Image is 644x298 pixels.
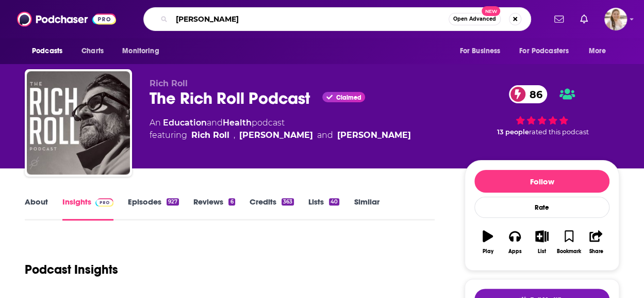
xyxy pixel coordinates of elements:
[604,8,627,30] img: User Profile
[538,248,546,255] div: List
[150,79,188,88] span: Rich Roll
[482,6,500,16] span: New
[150,129,411,142] span: featuring
[228,198,235,206] div: 6
[17,9,116,29] img: Podchaser - Follow, Share and Rate Podcasts
[337,129,411,142] a: Dr. Lisa Damour
[519,44,569,58] span: For Podcasters
[474,170,609,193] button: Follow
[81,44,104,58] span: Charts
[509,85,548,103] a: 86
[589,248,603,255] div: Share
[27,71,130,175] img: The Rich Roll Podcast
[207,118,223,128] span: and
[336,95,361,100] span: Claimed
[519,85,548,103] span: 86
[25,41,76,61] button: open menu
[555,224,582,261] button: Bookmark
[550,10,568,28] a: Show notifications dropdown
[465,79,619,143] div: 86 13 peoplerated this podcast
[234,129,235,142] span: ,
[143,7,531,31] div: Search podcasts, credits, & more...
[589,44,606,58] span: More
[163,118,207,128] a: Education
[223,118,252,128] a: Health
[557,248,581,255] div: Bookmark
[449,13,501,25] button: Open AdvancedNew
[483,248,493,255] div: Play
[308,197,339,221] a: Lists40
[62,197,113,221] a: InsightsPodchaser Pro
[354,197,379,221] a: Similar
[25,197,48,221] a: About
[32,44,62,58] span: Podcasts
[172,11,449,27] input: Search podcasts, credits, & more...
[452,41,513,61] button: open menu
[508,248,522,255] div: Apps
[459,44,500,58] span: For Business
[497,128,529,136] span: 13 people
[75,41,110,61] a: Charts
[513,41,584,61] button: open menu
[239,129,313,142] a: Adam Skolnick
[317,129,333,142] span: and
[582,41,619,61] button: open menu
[95,198,113,207] img: Podchaser Pro
[128,197,179,221] a: Episodes927
[583,224,609,261] button: Share
[122,44,159,58] span: Monitoring
[329,198,339,206] div: 40
[474,224,501,261] button: Play
[150,117,411,142] div: An podcast
[453,17,496,22] span: Open Advanced
[604,8,627,30] span: Logged in as acquavie
[25,262,118,277] h1: Podcast Insights
[115,41,172,61] button: open menu
[250,197,294,221] a: Credits363
[167,198,179,206] div: 927
[191,129,229,142] a: Rich Roll
[529,128,589,136] span: rated this podcast
[282,198,294,206] div: 363
[474,197,609,218] div: Rate
[193,197,235,221] a: Reviews6
[501,224,528,261] button: Apps
[604,8,627,30] button: Show profile menu
[529,224,555,261] button: List
[576,10,592,28] a: Show notifications dropdown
